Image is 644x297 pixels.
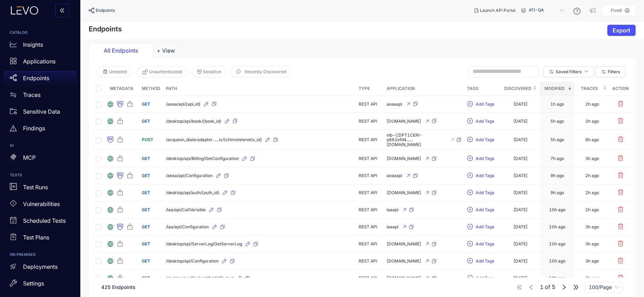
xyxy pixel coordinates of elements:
[23,108,60,115] p: Sensitive Data
[23,92,41,98] p: Traces
[585,224,599,229] div: 3h ago
[142,137,153,142] span: POST
[585,156,599,161] div: 3h ago
[467,137,473,143] span: plus-circle
[104,82,139,96] th: Metadata
[467,118,473,124] span: plus-circle
[245,69,286,74] span: Recently Discovered
[387,276,421,281] span: [DOMAIN_NAME]
[387,133,447,147] span: nlb-CDPT1CERI-a862efd4......[DOMAIN_NAME]
[142,207,150,212] span: GET
[467,224,473,230] span: plus-circle
[359,173,381,178] div: REST API
[543,66,594,77] button: Saved Filtersdown
[467,256,495,267] button: plus-circleAdd Tags
[585,119,599,124] div: 2h ago
[359,259,381,264] div: REST API
[513,119,528,124] div: [DATE]
[513,156,528,161] div: [DATE]
[97,66,132,77] button: Untested
[513,137,528,142] div: [DATE]
[359,276,381,281] div: REST API
[4,88,76,105] a: Traces
[476,207,494,212] span: Add Tags
[359,102,381,107] div: REST API
[613,27,630,33] span: Export
[476,173,494,178] span: Add Tags
[139,82,163,96] th: Method
[550,156,564,161] div: 7h ago
[513,259,528,264] div: [DATE]
[513,102,528,107] div: [DATE]
[55,3,69,17] button: double-left
[467,170,495,181] button: plus-circleAdd Tags
[575,82,609,96] th: Traces
[556,69,582,74] span: Saved Filters
[585,242,599,246] div: 3h ago
[469,5,521,16] button: Launch API Portal
[476,190,494,195] span: Add Tags
[387,224,398,229] span: laaapi
[540,284,543,290] span: 1
[4,197,76,214] a: Vulnerabilities
[542,85,566,92] span: Modified
[10,91,17,98] span: swap
[467,204,495,215] button: plus-circleAdd Tags
[467,241,473,247] span: plus-circle
[540,284,555,290] span: of
[467,116,495,127] button: plus-circleAdd Tags
[4,54,76,71] a: Applications
[142,119,150,124] span: GET
[585,190,599,195] div: 2h ago
[142,224,150,229] span: GET
[4,260,76,276] a: Deployments
[142,101,150,107] span: GET
[609,82,631,96] th: Action
[467,134,495,145] button: plus-circleAdd Tags
[467,275,473,281] span: plus-circle
[166,259,219,264] span: /desktop/api/Configuration
[142,173,150,178] span: GET
[231,66,292,77] button: clock-circleRecently Discovered
[95,47,147,54] div: All Endpoints
[561,284,567,290] span: right
[23,201,60,207] p: Vulnerabilities
[4,71,76,88] a: Endpoints
[4,230,76,247] a: Test Plans
[467,187,495,198] button: plus-circleAdd Tags
[10,144,71,148] h6: AI
[359,190,381,195] div: REST API
[166,156,239,161] span: /desktop/api/Billing/GetConfiguration
[4,180,76,197] a: Test Runs
[192,66,227,77] button: Sensitive
[10,125,17,132] span: warning
[480,8,515,13] span: Launch API Portal
[59,8,65,14] span: double-left
[387,207,398,212] span: laaapi
[23,58,56,64] p: Applications
[513,242,528,246] div: [DATE]
[359,156,381,161] div: REST API
[10,173,71,177] h6: TESTS
[467,273,495,284] button: plus-circleAdd Tags
[10,253,71,257] h6: ON PREMISES
[577,85,601,92] span: Traces
[359,119,381,124] div: REST API
[142,190,150,195] span: GET
[476,137,494,142] span: Add Tags
[359,224,381,229] div: REST API
[550,137,564,142] div: 5h ago
[163,82,356,96] th: Path
[387,173,402,178] span: aeaaapi
[89,25,122,33] h4: Endpoints
[573,284,579,290] span: double-right
[476,224,494,229] span: Add Tags
[549,276,565,281] div: 10h ago
[4,105,76,121] a: Sensitive Data
[476,276,494,281] span: Add Tags
[611,8,622,13] p: Five9
[356,82,384,96] th: Type
[467,173,473,179] span: plus-circle
[513,224,528,229] div: [DATE]
[142,258,150,264] span: GET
